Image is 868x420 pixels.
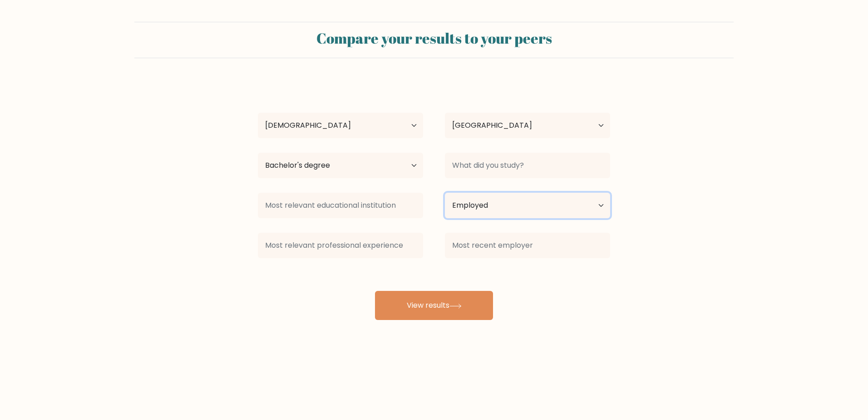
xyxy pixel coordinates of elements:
[258,193,423,218] input: Most relevant educational institution
[445,153,610,178] input: What did you study?
[445,233,610,258] input: Most recent employer
[140,30,728,47] h2: Compare your results to your peers
[375,291,493,320] button: View results
[258,233,423,258] input: Most relevant professional experience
